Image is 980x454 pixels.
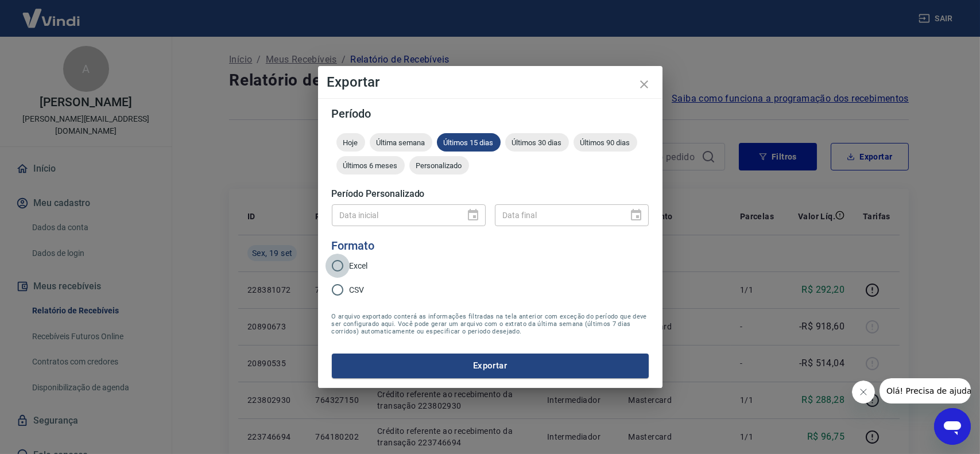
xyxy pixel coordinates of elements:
[370,133,432,152] div: Última semana
[332,108,649,119] h5: Período
[370,138,432,147] span: Última semana
[852,381,875,403] iframe: Fechar mensagem
[437,133,501,152] div: Últimos 15 dias
[332,313,649,335] span: O arquivo exportado conterá as informações filtradas na tela anterior com exceção do período que ...
[332,354,649,378] button: Exportar
[505,138,569,147] span: Últimos 30 dias
[350,260,368,272] span: Excel
[336,138,365,147] span: Hoje
[495,204,620,226] input: DD/MM/YYYY
[327,75,653,89] h4: Exportar
[409,156,469,174] div: Personalizado
[630,71,658,98] button: close
[7,8,96,17] span: Olá! Precisa de ajuda?
[336,161,405,170] span: Últimos 6 meses
[332,204,457,226] input: DD/MM/YYYY
[409,161,469,170] span: Personalizado
[880,378,971,403] iframe: Mensagem da empresa
[336,133,365,152] div: Hoje
[574,133,637,152] div: Últimos 90 dias
[336,156,405,174] div: Últimos 6 meses
[350,284,365,296] span: CSV
[332,238,375,254] legend: Formato
[437,138,501,147] span: Últimos 15 dias
[505,133,569,152] div: Últimos 30 dias
[934,408,971,445] iframe: Botão para abrir a janela de mensagens
[574,138,637,147] span: Últimos 90 dias
[332,188,649,200] h5: Período Personalizado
